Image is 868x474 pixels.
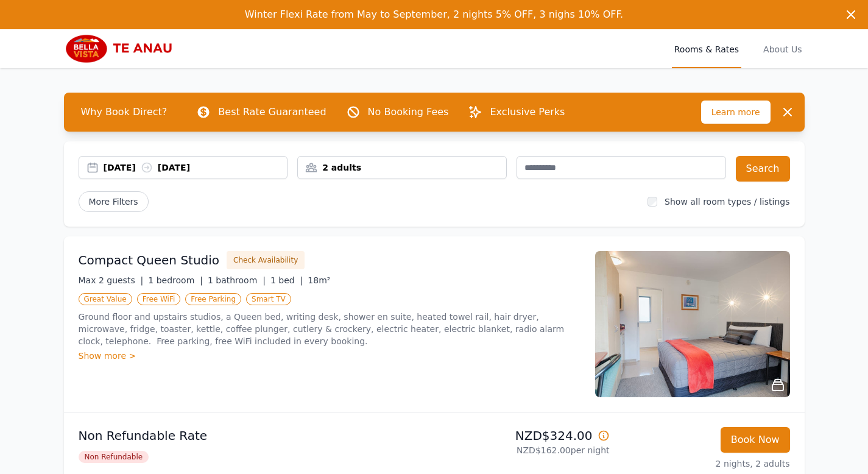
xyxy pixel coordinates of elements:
p: Ground floor and upstairs studios, a Queen bed, writing desk, shower en suite, heated towel rail,... [79,311,580,347]
button: Check Availability [227,251,305,269]
span: Non Refundable [79,451,149,463]
p: Best Rate Guaranteed [218,105,326,119]
div: Show more > [79,350,580,362]
span: Free WiFi [137,293,181,305]
p: NZD$162.00 per night [439,444,610,456]
p: Non Refundable Rate [79,427,429,444]
p: No Booking Fees [368,105,449,119]
button: Search [736,156,790,182]
img: Bella Vista Te Anau [64,34,181,63]
span: Max 2 guests | [79,275,144,285]
span: Winter Flexi Rate from May to September, 2 nights 5% OFF, 3 nighs 10% OFF. [245,9,623,20]
span: Free Parking [185,293,241,305]
span: Great Value [79,293,132,305]
span: 18m² [308,275,330,285]
p: NZD$324.00 [439,427,610,444]
p: Exclusive Perks [490,105,565,119]
span: Why Book Direct? [71,100,177,124]
div: 2 adults [298,161,506,174]
span: More Filters [79,191,149,212]
span: Smart TV [246,293,291,305]
p: 2 nights, 2 adults [619,458,790,470]
span: Learn more [701,101,771,124]
button: Book Now [721,427,790,453]
a: Rooms & Rates [672,29,741,68]
h3: Compact Queen Studio [79,252,220,269]
label: Show all room types / listings [665,197,789,207]
a: About Us [761,29,804,68]
span: 1 bedroom | [148,275,203,285]
div: [DATE] [DATE] [104,161,288,174]
span: 1 bed | [270,275,303,285]
span: 1 bathroom | [208,275,266,285]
